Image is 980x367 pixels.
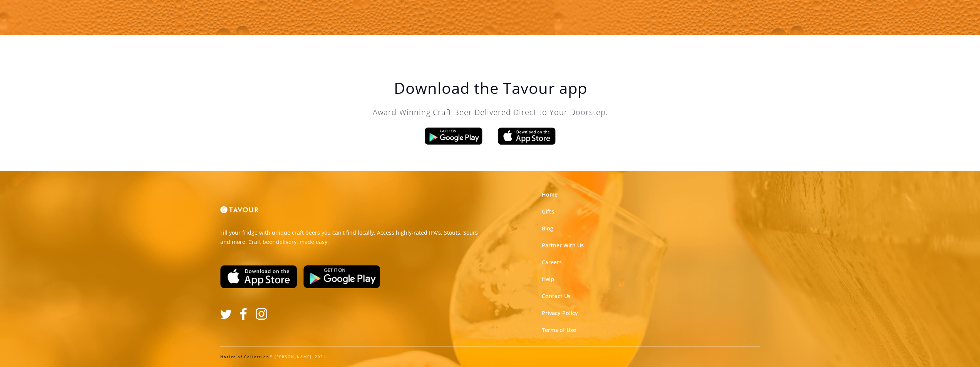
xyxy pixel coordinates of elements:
div: © [PERSON_NAME], 2021. [220,354,760,360]
a: Partner With Us [542,242,584,249]
a: Contact Us [542,292,571,300]
p: Award-Winning Craft Beer Delivered Direct to Your Doorstep. [337,107,645,118]
p: Fill your fridge with unique craft beers you can't find locally. Access highly-rated IPA's, Stout... [220,228,484,247]
a: Home [542,191,558,199]
a: Gifts [542,208,554,215]
a: Blog [542,225,553,232]
a: Terms of Use [542,326,576,334]
a: Careers [542,259,562,266]
a: Privacy Policy [542,309,578,317]
a: Help [542,275,554,283]
h1: Download the Tavour app [337,79,645,97]
a: Notice of Collection [220,354,270,359]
